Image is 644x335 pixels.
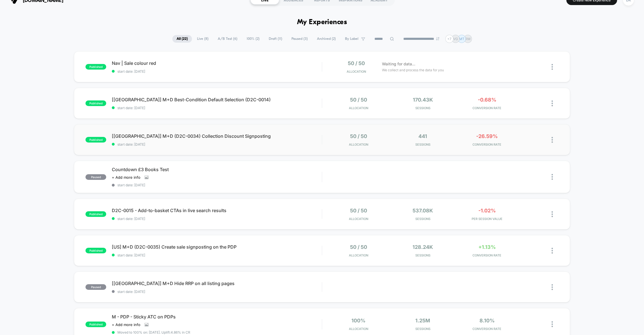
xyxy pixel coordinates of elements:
[85,137,106,143] span: published
[112,183,322,187] span: start date: [DATE]
[112,281,322,286] span: [[GEOGRAPHIC_DATA]] M+D Hide RRP on all listing pages
[465,37,471,41] p: RM
[85,211,106,217] span: published
[112,69,322,74] span: start date: [DATE]
[453,37,458,41] p: VG
[392,143,453,146] span: Sessions
[85,100,106,106] span: published
[351,318,365,323] span: 100%
[347,70,366,74] span: Allocation
[85,64,106,70] span: published
[552,174,553,180] img: close
[214,35,242,43] span: A/B Test ( 6 )
[85,322,106,327] span: published
[112,290,322,294] span: start date: [DATE]
[479,318,495,323] span: 8.10%
[456,143,518,146] span: CONVERSION RATE
[552,64,553,70] img: close
[112,253,322,257] span: start date: [DATE]
[112,314,322,320] span: M - PDP - Sticky ATC on PDPs
[350,133,367,139] span: 50 / 50
[382,61,415,67] span: Waiting for data...
[552,100,553,106] img: close
[456,253,518,257] span: CONVERSION RATE
[112,217,322,221] span: start date: [DATE]
[348,60,365,66] span: 50 / 50
[349,327,368,331] span: Allocation
[476,133,498,139] span: -26.59%
[112,97,322,102] span: [[GEOGRAPHIC_DATA]] M+D Best-Condition Default Selection (D2C-0014)
[552,284,553,290] img: close
[552,211,553,217] img: close
[112,133,322,139] span: [[GEOGRAPHIC_DATA]] M+D (D2C-0034) Collection Discount Signposting
[413,208,433,214] span: 537.08k
[478,97,496,103] span: -0.68%
[349,217,368,221] span: Allocation
[112,244,322,250] span: [US] M+D (D2C-0035) Create sale signposting on the PDP
[345,37,358,41] span: By Label
[265,35,286,43] span: Draft ( 11 )
[85,174,106,180] span: paused
[117,330,190,334] span: Moved to 100% on: [DATE] . Uplift: 4.86% in CR
[112,322,140,327] span: + Add more info
[456,106,518,110] span: CONVERSION RATE
[478,208,496,214] span: -1.02%
[112,208,322,213] span: D2C-0015 - Add-to-basket CTAs in live search results
[313,35,340,43] span: Archived ( 2 )
[418,133,427,139] span: 441
[413,244,433,250] span: 128.24k
[349,106,368,110] span: Allocation
[456,327,518,331] span: CONVERSION RATE
[297,18,347,26] h1: My Experiences
[478,244,496,250] span: +1.13%
[349,143,368,146] span: Allocation
[459,37,464,41] p: MT
[392,106,453,110] span: Sessions
[350,244,367,250] span: 50 / 50
[112,167,322,172] span: Countdown £3 Books Test
[112,175,140,180] span: + Add more info
[552,321,553,327] img: close
[392,327,453,331] span: Sessions
[413,97,433,103] span: 170.43k
[350,97,367,103] span: 50 / 50
[85,284,106,290] span: paused
[392,253,453,257] span: Sessions
[445,35,453,43] div: + 7
[85,248,106,253] span: published
[552,248,553,254] img: close
[436,37,439,40] img: end
[415,318,430,323] span: 1.25M
[112,106,322,110] span: start date: [DATE]
[112,60,322,66] span: Nav | Sale colour red
[242,35,264,43] span: 100% ( 2 )
[112,142,322,146] span: start date: [DATE]
[456,217,518,221] span: PER SESSION VALUE
[193,35,213,43] span: Live ( 8 )
[172,35,192,43] span: All ( 22 )
[350,208,367,214] span: 50 / 50
[287,35,312,43] span: Paused ( 3 )
[392,217,453,221] span: Sessions
[552,137,553,143] img: close
[349,253,368,257] span: Allocation
[382,67,444,73] span: We collect and process the data for you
